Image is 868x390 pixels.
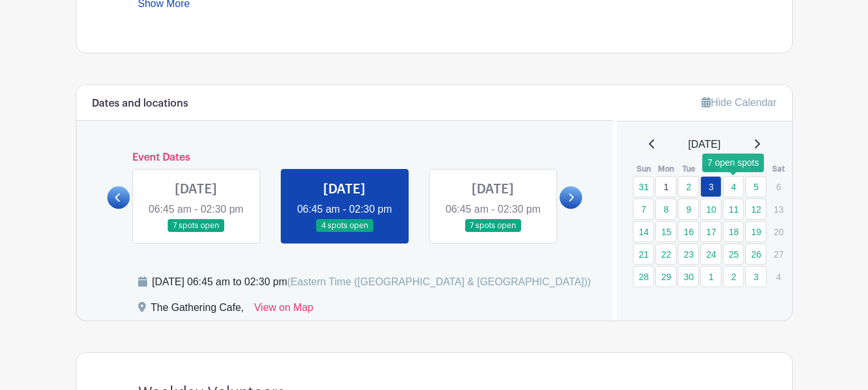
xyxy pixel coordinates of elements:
[700,199,722,220] a: 10
[678,221,699,242] a: 16
[700,221,722,242] a: 17
[130,152,560,164] h6: Event Dates
[723,244,744,265] a: 25
[92,98,188,110] h6: Dates and locations
[768,267,789,287] p: 4
[655,176,677,197] a: 1
[723,176,744,197] a: 4
[151,300,244,321] div: The Gathering Cafe,
[723,221,744,242] a: 18
[702,154,764,172] div: 7 open spots
[768,199,789,219] p: 13
[723,199,744,220] a: 11
[745,176,766,197] a: 5
[723,266,744,287] a: 2
[655,266,677,287] a: 29
[768,222,789,242] p: 20
[678,199,699,220] a: 9
[254,300,313,321] a: View on Map
[768,244,789,264] p: 27
[677,163,700,175] th: Tue
[767,163,790,175] th: Sat
[632,163,655,175] th: Sun
[700,176,722,197] a: 3
[633,266,654,287] a: 28
[678,266,699,287] a: 30
[768,177,789,197] p: 6
[745,199,766,220] a: 12
[633,244,654,265] a: 21
[655,221,677,242] a: 15
[655,199,677,220] a: 8
[678,176,699,197] a: 2
[655,244,677,265] a: 22
[700,244,722,265] a: 24
[678,244,699,265] a: 23
[152,274,591,290] div: [DATE] 06:45 am to 02:30 pm
[745,266,766,287] a: 3
[287,276,591,287] span: (Eastern Time ([GEOGRAPHIC_DATA] & [GEOGRAPHIC_DATA]))
[745,244,766,265] a: 26
[745,221,766,242] a: 19
[702,97,776,108] a: Hide Calendar
[688,137,720,152] span: [DATE]
[655,163,677,175] th: Mon
[633,221,654,242] a: 14
[700,266,722,287] a: 1
[633,176,654,197] a: 31
[700,163,722,175] th: Wed
[633,199,654,220] a: 7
